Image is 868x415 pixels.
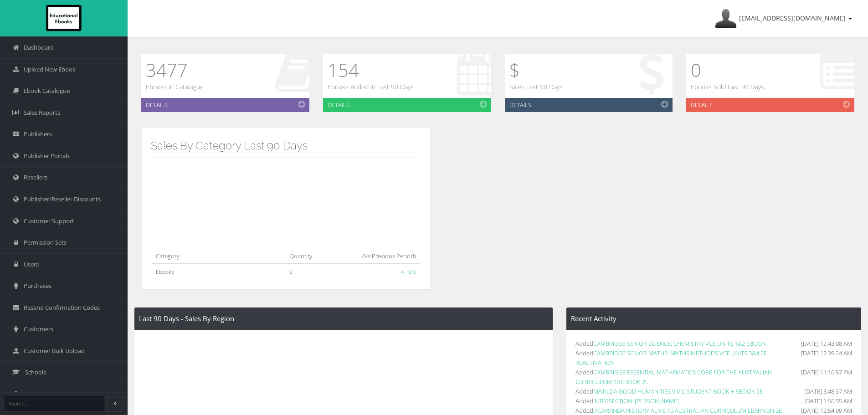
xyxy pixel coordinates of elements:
[24,260,39,269] span: Users
[25,368,46,377] span: Schools
[25,390,59,399] span: Student Acc.
[24,282,51,290] span: Purchases
[24,152,70,160] span: Publisher Portals
[5,396,104,411] input: Search...
[691,58,764,82] h1: 0
[139,315,548,323] h4: Last 90 Days - Sales By Region
[575,396,852,406] li: Added
[24,303,100,312] span: Resend Confirmation Codes
[328,82,414,92] p: Ebooks Added in Last 90 Days
[593,387,763,395] a: MATILDA GOOD HUMANITIES 9 VIC STUDENT BOOK + EBOOK 2E
[330,247,420,264] th: (Vs Previous Period)
[575,339,852,348] li: Added
[509,58,563,82] h1: $
[801,339,852,348] span: [DATE] 12:43:08 AM
[505,98,673,112] a: Details
[24,108,60,117] span: Sales Reports
[804,387,852,396] span: [DATE] 3:48:37 AM
[715,8,737,30] img: Avatar
[24,87,70,95] span: Ebook Catalogue
[24,347,85,355] span: Customer Bulk Upload
[801,368,852,377] span: [DATE] 11:16:57 PM
[593,397,679,405] a: INTERSECTION: [PERSON_NAME]
[286,247,330,264] th: Quantity
[575,368,852,387] li: Added
[330,264,420,280] td: 0%
[801,348,852,358] span: [DATE] 12:39:24 AM
[151,140,421,152] h3: Sales By Category Last 90 Days
[24,43,54,52] span: Dashboard
[24,325,53,333] span: Customers
[24,130,52,138] span: Publishers
[575,349,767,367] a: CAMBRIDGE SENIOR MATHS: MATHS METHODS VCE UNITS 3&4 2E REACTIVATION
[593,406,782,415] a: JACARANDA HISTORY ALIVE 10 AUSTRALIAN CURRICULUM LEARNON 3E
[152,247,286,264] th: Category
[146,82,204,92] p: Ebooks in Catalogue
[24,217,74,225] span: Customer Support
[24,238,67,247] span: Permission Sets
[571,315,857,323] h4: Recent Activity
[739,14,846,22] span: [EMAIL_ADDRESS][DOMAIN_NAME]
[804,396,852,406] span: [DATE] 1:50:55 AM
[509,82,563,92] p: Sales Last 90 Days
[686,98,854,112] a: Details
[575,348,852,368] li: Added
[286,264,330,280] td: 0
[691,82,764,92] p: Ebooks Sold Last 90 Days
[24,173,47,182] span: Resellers
[575,368,772,386] a: CAMBRIDGE ESSENTIAL MATHEMATICS CORE FOR THE AUSTRALIAN CURRICULUM 10 EBOOK 2E
[24,65,76,74] span: Upload New Ebook
[323,98,491,112] a: Details
[141,98,309,112] a: Details
[146,58,204,82] h1: 3477
[152,264,286,280] td: Ebooks
[575,387,852,396] li: Added
[24,195,101,204] span: Publisher/Reseller Discounts
[328,58,414,82] h1: 154
[593,339,766,348] a: CAMBRIDGE SENIOR SCIENCE: CHEMISTRY VCE UNITS 1&2 EBOOK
